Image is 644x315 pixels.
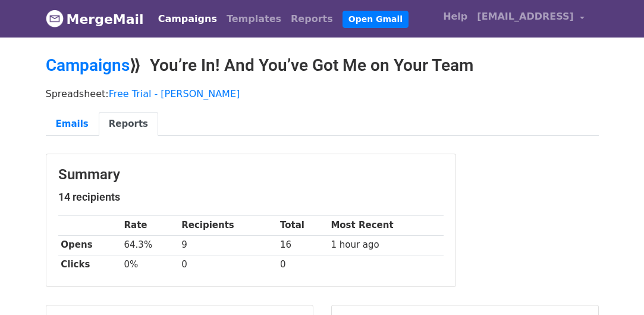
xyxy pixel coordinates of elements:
th: Total [277,216,328,235]
td: 0 [277,255,328,275]
td: 16 [277,235,328,255]
a: Campaigns [46,55,130,75]
td: 64.3% [121,235,179,255]
td: 0 [178,255,277,275]
a: Reports [286,7,338,31]
span: [EMAIL_ADDRESS] [477,10,574,24]
h5: 14 recipients [58,191,444,204]
a: Free Trial - [PERSON_NAME] [109,88,240,99]
h2: ⟫ You’re In! And You’ve Got Me on Your Team [46,55,599,76]
a: [EMAIL_ADDRESS] [472,5,589,33]
h3: Summary [58,166,444,183]
td: 0% [121,255,179,275]
p: Spreadsheet: [46,88,599,100]
th: Clicks [58,255,121,275]
a: Open Gmail [343,11,409,28]
a: Emails [46,112,99,136]
a: Help [438,5,472,29]
a: MergeMail [46,7,144,32]
th: Rate [121,216,179,235]
th: Opens [58,235,121,255]
td: 1 hour ago [328,235,444,255]
a: Campaigns [153,7,222,31]
a: Reports [99,112,158,136]
td: 9 [178,235,277,255]
th: Most Recent [328,216,444,235]
a: Templates [222,7,286,31]
img: MergeMail logo [46,10,64,27]
th: Recipients [178,216,277,235]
